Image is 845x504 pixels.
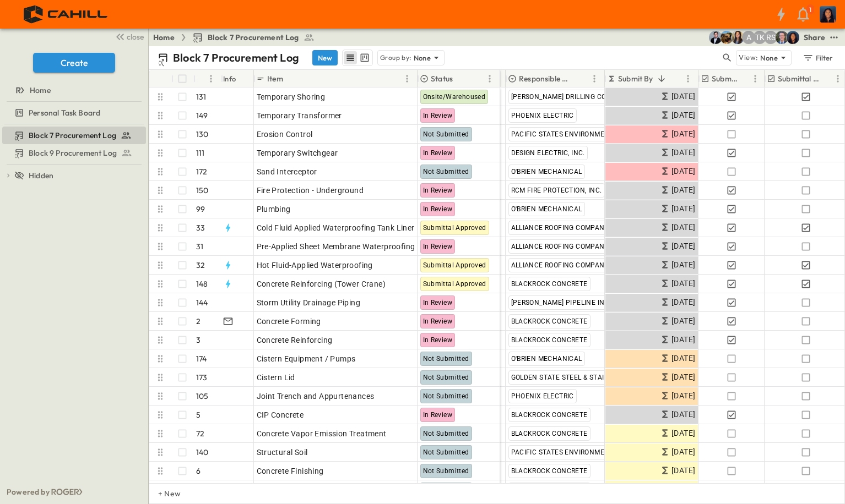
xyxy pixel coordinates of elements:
span: Temporary Switchgear [257,147,338,158]
span: Not Submitted [423,448,469,456]
span: [DATE] [671,277,695,290]
span: [DATE] [671,371,695,384]
span: [DATE] [671,184,695,196]
span: [DATE] [671,464,695,477]
span: [DATE] [671,333,695,346]
nav: breadcrumbs [153,32,321,43]
div: Anna Gomez (agomez@guzmangc.com) [742,31,755,44]
button: Sort [656,73,668,85]
button: Menu [749,72,762,85]
span: In Review [423,336,453,344]
button: kanban view [357,51,371,64]
p: Submittal Approved? [778,73,820,84]
button: Sort [822,73,835,85]
span: In Review [423,112,453,119]
span: Not Submitted [423,430,469,437]
span: [DATE] [671,296,695,309]
button: row view [344,51,357,64]
p: 174 [196,353,207,364]
a: Block 9 Procurement Log [2,145,144,161]
p: Block 7 Procurement Log [173,50,299,65]
p: 105 [196,391,209,402]
span: Home [30,85,51,96]
button: Menu [400,72,414,85]
button: Sort [455,73,467,85]
span: Structural Soil [257,447,308,458]
img: 4f72bfc4efa7236828875bac24094a5ddb05241e32d018417354e964050affa1.png [13,3,120,26]
button: test [827,31,841,44]
img: Mike Daly (mdaly@cahill-sf.com) [709,31,722,44]
span: In Review [423,187,453,194]
span: In Review [423,411,453,419]
span: Temporary Shoring [257,91,326,102]
span: [DATE] [671,165,695,178]
span: Submittal Approved [423,224,486,232]
span: [DATE] [671,221,695,234]
span: PHOENIX ELECTRIC [511,392,574,400]
span: In Review [423,317,453,325]
span: Block 9 Procurement Log [29,147,117,158]
span: [DATE] [671,259,695,271]
span: RCM FIRE PROTECTION, INC. [511,187,602,194]
span: Not Submitted [423,392,469,400]
button: Sort [285,73,297,85]
div: table view [342,50,373,66]
span: In Review [423,243,453,250]
img: Profile Picture [820,6,836,23]
button: Create [33,53,115,73]
span: Sand Interceptor [257,166,317,177]
span: close [127,31,144,42]
a: Personal Task Board [2,105,144,120]
span: ALLIANCE ROOFING COMPANY, INC. [511,243,625,250]
span: Cold Fluid Applied Waterproofing Tank Liner [257,222,415,233]
span: Erosion Control [257,129,313,140]
span: Onsite/Warehoused [423,93,486,101]
p: View: [739,52,758,64]
p: 172 [196,166,208,177]
span: Concrete Finishing [257,465,324,476]
span: DESIGN ELECTRIC, INC. [511,149,585,157]
span: Not Submitted [423,467,469,475]
span: Hidden [29,170,53,181]
p: 111 [196,147,205,158]
p: 140 [196,447,209,458]
a: Block 7 Procurement Log [192,32,315,43]
span: [DATE] [671,427,695,440]
p: 150 [196,185,209,196]
button: Sort [740,73,752,85]
span: Not Submitted [423,130,469,138]
img: Jared Salin (jsalin@cahill-sf.com) [775,31,788,44]
button: New [312,50,338,65]
span: O'BRIEN MECHANICAL [511,355,582,363]
span: BLACKROCK CONCRETE [511,430,588,437]
button: Menu [204,72,218,85]
p: 5 [196,409,201,420]
span: Concrete Reinforcing [257,335,333,346]
p: 1 [809,6,811,14]
p: 131 [196,91,207,102]
p: 144 [196,297,208,308]
p: 99 [196,204,205,215]
span: Not Submitted [423,168,469,176]
span: Block 7 Procurement Log [208,32,299,43]
span: Personal Task Board [29,107,100,118]
button: Sort [198,73,210,85]
div: Teddy Khuong (tkhuong@guzmangc.com) [753,31,766,44]
span: ALLIANCE ROOFING COMPANY, INC. [511,261,625,269]
span: GOLDEN STATE STEEL & STAIR INC [511,374,622,381]
span: BLACKROCK CONCRETE [511,411,588,419]
span: [DATE] [671,90,695,103]
p: 2 [196,316,201,327]
button: Menu [681,72,695,85]
a: Home [2,83,144,98]
button: close [111,29,146,44]
p: 173 [196,372,208,383]
p: 6 [196,465,201,476]
span: O'BRIEN MECHANICAL [511,168,582,176]
span: Cistern Equipment / Pumps [257,353,356,364]
span: [DATE] [671,240,695,253]
img: Olivia Khan (okhan@cahill-sf.com) [786,31,799,44]
span: PACIFIC STATES ENVIRONMENTAL [511,448,622,456]
p: 33 [196,222,205,233]
span: BLACKROCK CONCRETE [511,280,588,288]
